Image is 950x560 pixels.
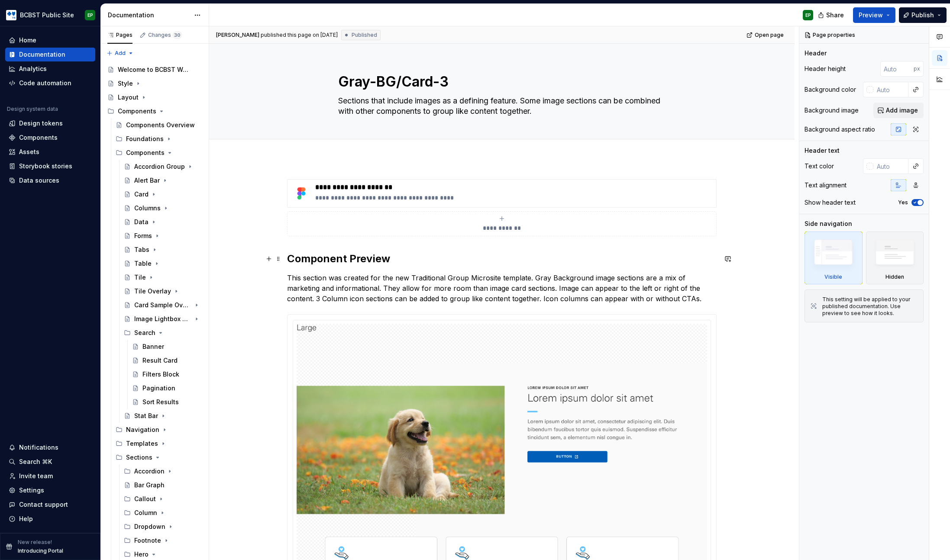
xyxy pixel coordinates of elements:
[120,201,205,215] a: Columns
[134,232,152,240] div: Forms
[120,506,205,520] div: Column
[120,243,205,257] a: Tabs
[134,176,160,185] div: Alert Bar
[805,232,863,284] div: Visible
[19,457,52,466] div: Search ⌘K
[19,176,59,185] div: Data sources
[108,11,190,19] div: Documentation
[914,65,920,72] p: px
[129,381,205,395] a: Pagination
[824,274,842,280] div: Visible
[911,11,934,19] span: Publish
[104,90,205,104] a: Layout
[134,204,161,212] div: Columns
[885,274,904,280] div: Hidden
[19,79,71,87] div: Code automation
[886,106,918,115] span: Add image
[120,215,205,229] a: Data
[104,104,205,118] div: Components
[805,198,856,207] div: Show header text
[744,29,788,41] a: Open page
[5,76,95,90] a: Code automation
[853,7,895,23] button: Preview
[2,6,99,24] button: BCBST Public SiteEP
[352,32,377,39] span: Published
[126,439,158,448] div: Templates
[826,11,844,19] span: Share
[120,312,205,326] a: Image Lightbox Overlay
[120,409,205,423] a: Stat Bar
[134,481,165,489] div: Bar Graph
[19,64,47,73] div: Analytics
[5,116,95,130] a: Design tokens
[112,451,205,464] div: Sections
[19,472,53,480] div: Invite team
[129,395,205,409] a: Sort Results
[873,82,908,97] input: Auto
[118,107,156,116] div: Components
[142,398,179,406] div: Sort Results
[104,47,136,59] button: Add
[805,219,852,228] div: Side navigation
[805,106,859,115] div: Background image
[134,522,165,531] div: Dropdown
[805,49,827,58] div: Header
[134,467,165,476] div: Accordion
[134,162,185,171] div: Accordion Group
[19,119,63,128] div: Design tokens
[5,498,95,512] button: Contact support
[805,64,846,73] div: Header height
[134,536,161,545] div: Footnote
[112,146,205,160] div: Components
[112,437,205,451] div: Templates
[18,539,52,546] p: New release!
[118,79,133,88] div: Style
[19,500,68,509] div: Contact support
[134,287,171,296] div: Tile Overlay
[134,315,191,323] div: Image Lightbox Overlay
[118,65,189,74] div: Welcome to BCBST Web
[142,356,178,365] div: Result Card
[104,63,205,77] a: Welcome to BCBST Web
[148,32,182,39] div: Changes
[134,550,149,559] div: Hero
[87,12,93,19] div: EP
[5,174,95,187] a: Data sources
[19,443,58,452] div: Notifications
[5,441,95,454] button: Notifications
[898,199,908,206] label: Yes
[129,340,205,354] a: Banner
[805,12,811,19] div: EP
[19,515,33,523] div: Help
[134,273,146,282] div: Tile
[120,478,205,492] a: Bar Graph
[134,218,149,226] div: Data
[134,509,157,517] div: Column
[142,370,179,379] div: Filters Block
[134,495,156,503] div: Callout
[6,10,16,20] img: b44e7a6b-69a5-43df-ae42-963d7259159b.png
[129,367,205,381] a: Filters Block
[120,520,205,534] div: Dropdown
[5,145,95,159] a: Assets
[142,342,164,351] div: Banner
[805,146,840,155] div: Header text
[120,326,205,340] div: Search
[120,187,205,201] a: Card
[291,183,312,204] img: 4baf7843-f8da-4bf9-87ec-1c2503c5ad79.png
[873,103,924,118] button: Add image
[126,148,165,157] div: Components
[112,118,205,132] a: Components Overview
[19,133,58,142] div: Components
[126,425,159,434] div: Navigation
[112,132,205,146] div: Foundations
[134,259,152,268] div: Table
[120,174,205,187] a: Alert Bar
[19,162,72,171] div: Storybook stories
[120,284,205,298] a: Tile Overlay
[880,61,914,77] input: Auto
[120,534,205,547] div: Footnote
[115,50,126,57] span: Add
[19,50,65,59] div: Documentation
[129,354,205,367] a: Result Card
